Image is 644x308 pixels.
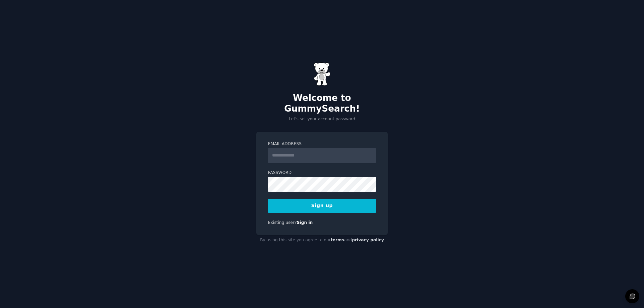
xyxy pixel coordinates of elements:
a: Sign in [297,220,313,225]
img: Gummy Bear [314,62,330,86]
h2: Welcome to GummySearch! [256,93,388,114]
label: Email Address [268,141,376,147]
span: Existing user? [268,220,297,225]
label: Password [268,170,376,176]
a: terms [331,238,344,242]
a: privacy policy [352,238,384,242]
p: Let's set your account password [256,116,388,122]
div: By using this site you agree to our and [256,235,388,246]
button: Sign up [268,199,376,213]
